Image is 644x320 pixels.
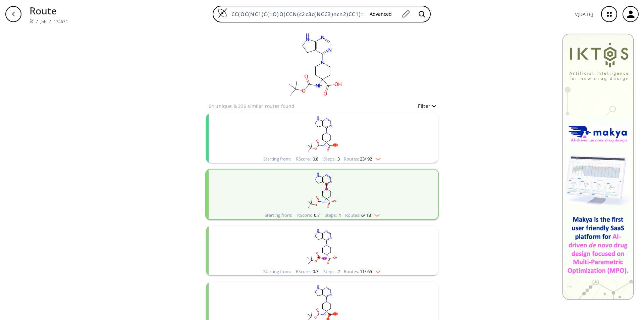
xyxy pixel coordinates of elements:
[323,269,340,274] div: Steps :
[235,170,409,211] svg: CC(C)(C)OC(=O)NC1(C(=O)O)CCN(c2ncnc3c2CCN3)CC1
[209,103,294,110] p: 64 unique & 236 similar routes found
[296,157,318,161] div: RScore :
[54,19,68,24] a: 174671
[41,19,46,24] a: Job
[235,113,409,155] svg: CC(C)(C)OC(=O)NC1(C(=O)O)CCN(c2ncnc3c2CCN3)CC1
[297,213,320,217] div: RScore :
[323,157,340,161] div: Steps :
[344,157,381,161] div: Routes:
[263,157,291,161] div: Starting from:
[372,155,381,161] img: Down
[227,11,364,17] input: Enter SMILES
[361,213,371,217] span: 6 / 13
[248,28,382,102] svg: CC(C)(C)OC(=O)NC1(CCN(CC1)c1ncnc2NCCc12)C(O)=O
[336,156,340,162] span: 3
[562,34,634,300] img: Banner
[345,213,380,217] div: Routes:
[336,268,340,274] span: 2
[344,269,381,274] div: Routes:
[30,3,68,18] p: Route
[371,211,380,217] img: Down
[312,156,318,162] span: 0.8
[360,157,372,161] span: 23 / 92
[364,8,397,20] button: Advanced
[325,213,341,217] div: Steps :
[36,18,38,25] li: /
[575,11,593,18] p: v [DATE]
[235,226,409,268] svg: CC(C)(C)OC(=O)NC1(C(=O)O)CCN(c2ncnc3c2CCN3)CC1
[296,269,318,274] div: RScore :
[338,212,341,218] span: 1
[313,212,320,218] span: 0.7
[312,268,318,274] span: 0.7
[30,19,34,23] img: Spaya logo
[217,8,227,18] img: Logo Spaya
[265,213,292,217] div: Starting from:
[414,104,435,109] button: Filter
[372,268,381,273] img: Down
[360,269,372,274] span: 11 / 65
[49,18,51,25] li: /
[263,269,291,274] div: Starting from:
